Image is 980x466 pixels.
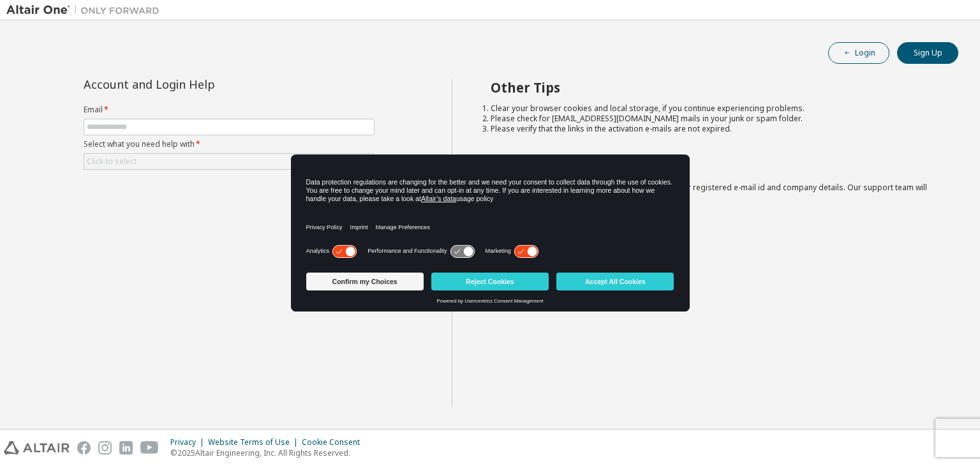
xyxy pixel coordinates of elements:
[84,79,316,89] div: Account and Login Help
[491,158,936,175] h2: Not sure how to login?
[491,124,936,134] li: Please verify that the links in the activation e-mails are not expired.
[84,154,374,169] div: Click to select
[84,139,375,149] label: Select what you need help with
[491,182,927,203] span: with a brief description of the problem, your registered e-mail id and company details. Our suppo...
[208,437,302,447] div: Website Terms of Use
[6,4,166,17] img: Altair One
[491,79,936,96] h2: Other Tips
[77,441,91,455] img: facebook.svg
[98,441,112,455] img: instagram.svg
[491,114,936,124] li: Please check for [EMAIL_ADDRESS][DOMAIN_NAME] mails in your junk or spam folder.
[897,42,958,64] button: Sign Up
[491,103,936,114] li: Clear your browser cookies and local storage, if you continue experiencing problems.
[4,441,70,455] img: altair_logo.svg
[84,105,375,115] label: Email
[170,437,208,447] div: Privacy
[828,42,889,64] button: Login
[302,437,367,447] div: Cookie Consent
[170,447,367,458] p: © 2025 Altair Engineering, Inc. All Rights Reserved.
[140,441,159,455] img: youtube.svg
[119,441,133,455] img: linkedin.svg
[87,156,137,167] div: Click to select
